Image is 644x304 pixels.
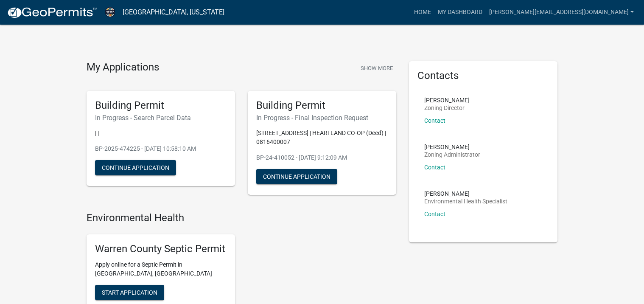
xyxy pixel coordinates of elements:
[104,6,116,18] img: Warren County, Iowa
[87,61,159,74] h4: My Applications
[424,144,480,150] p: [PERSON_NAME]
[256,114,388,122] h6: In Progress - Final Inspection Request
[95,243,227,255] h5: Warren County Septic Permit
[357,61,396,75] button: Show More
[95,144,227,153] p: BP-2025-474225 - [DATE] 10:58:10 AM
[102,289,157,296] span: Start Application
[256,153,388,162] p: BP-24-410052 - [DATE] 9:12:09 AM
[411,4,434,20] a: Home
[95,99,227,112] h5: Building Permit
[424,164,445,171] a: Contact
[256,169,337,184] button: Continue Application
[95,160,176,175] button: Continue Application
[87,212,396,224] h4: Environmental Health
[424,117,445,124] a: Contact
[123,5,224,20] a: [GEOGRAPHIC_DATA], [US_STATE]
[486,4,637,20] a: [PERSON_NAME][EMAIL_ADDRESS][DOMAIN_NAME]
[95,129,227,138] p: | |
[424,152,480,158] p: Zoning Administrator
[417,70,549,82] h5: Contacts
[95,285,164,300] button: Start Application
[424,191,507,197] p: [PERSON_NAME]
[434,4,486,20] a: My Dashboard
[256,129,388,146] p: [STREET_ADDRESS] | HEARTLAND CO-OP (Deed) | 0816400007
[424,198,507,204] p: Environmental Health Specialist
[424,97,470,103] p: [PERSON_NAME]
[95,114,227,122] h6: In Progress - Search Parcel Data
[95,260,227,278] p: Apply online for a Septic Permit in [GEOGRAPHIC_DATA], [GEOGRAPHIC_DATA]
[424,211,445,217] a: Contact
[256,99,388,112] h5: Building Permit
[424,105,470,111] p: Zoning Director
